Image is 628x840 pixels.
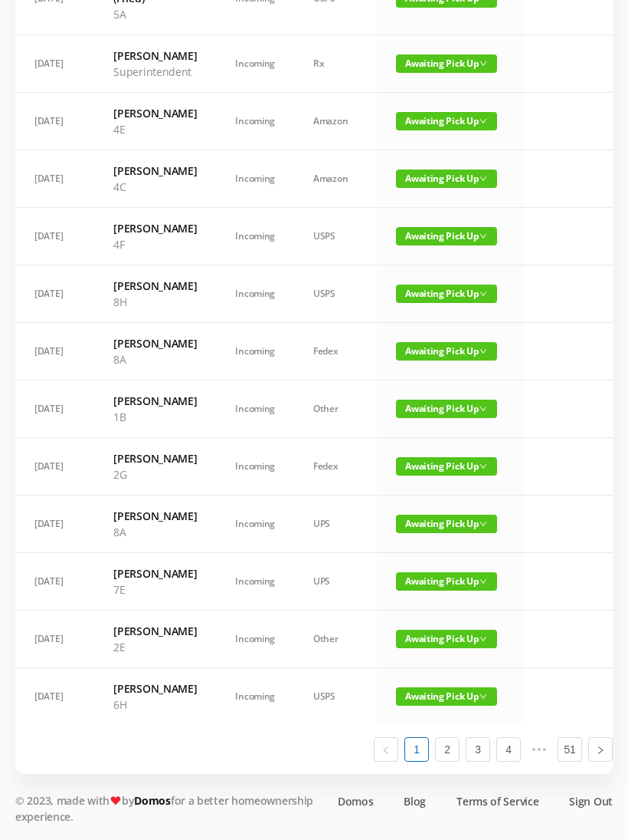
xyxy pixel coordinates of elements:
span: Awaiting Pick Up [396,687,497,706]
h6: [PERSON_NAME] [113,680,197,697]
p: 7E [113,581,197,598]
h6: [PERSON_NAME] [113,220,197,236]
i: icon: down [479,60,487,68]
p: Superintendent [113,64,197,80]
td: [DATE] [15,611,94,668]
p: 8A [113,524,197,540]
h6: [PERSON_NAME] [113,450,197,466]
li: Next Page [588,737,613,762]
p: 2E [113,639,197,655]
td: Other [294,611,377,668]
td: Rx [294,35,377,93]
span: Awaiting Pick Up [396,515,497,533]
a: 4 [497,738,520,761]
h6: [PERSON_NAME] [113,508,197,524]
p: 6H [113,697,197,713]
a: Domos [338,793,374,809]
td: USPS [294,668,377,725]
td: [DATE] [15,668,94,725]
p: 8H [113,294,197,310]
td: Incoming [216,265,294,323]
td: Amazon [294,150,377,208]
p: 8A [113,351,197,367]
span: Awaiting Pick Up [396,400,497,418]
span: Awaiting Pick Up [396,630,497,648]
span: Awaiting Pick Up [396,342,497,361]
td: Incoming [216,323,294,380]
td: Incoming [216,438,294,496]
h6: [PERSON_NAME] [113,48,197,64]
a: Terms of Service [456,793,538,809]
span: Awaiting Pick Up [396,170,497,188]
i: icon: down [479,463,487,470]
span: Awaiting Pick Up [396,457,497,476]
li: 4 [496,737,521,762]
p: 1B [113,409,197,425]
h6: [PERSON_NAME] [113,335,197,351]
td: Incoming [216,35,294,93]
td: [DATE] [15,380,94,438]
td: USPS [294,265,377,323]
span: Awaiting Pick Up [396,285,497,303]
a: 51 [558,738,581,761]
a: 2 [436,738,459,761]
i: icon: down [479,578,487,585]
td: [DATE] [15,438,94,496]
h6: [PERSON_NAME] [113,623,197,639]
a: 3 [466,738,489,761]
td: Incoming [216,553,294,611]
td: [DATE] [15,323,94,380]
p: 2G [113,466,197,483]
td: Fedex [294,438,377,496]
i: icon: down [479,693,487,700]
td: [DATE] [15,265,94,323]
li: 1 [404,737,429,762]
td: [DATE] [15,93,94,150]
td: UPS [294,496,377,553]
td: Incoming [216,611,294,668]
li: Next 5 Pages [527,737,551,762]
td: Incoming [216,668,294,725]
h6: [PERSON_NAME] [113,163,197,179]
td: Incoming [216,496,294,553]
span: Awaiting Pick Up [396,572,497,591]
li: 3 [466,737,490,762]
a: Domos [134,793,171,808]
i: icon: down [479,117,487,125]
p: 5A [113,6,197,22]
td: UPS [294,553,377,611]
span: Awaiting Pick Up [396,112,497,130]
h6: [PERSON_NAME] [113,393,197,409]
td: Fedex [294,323,377,380]
i: icon: down [479,290,487,298]
a: 1 [405,738,428,761]
td: Incoming [216,208,294,265]
a: Blog [404,793,426,809]
span: ••• [527,737,551,762]
h6: [PERSON_NAME] [113,565,197,581]
td: Incoming [216,150,294,208]
i: icon: down [479,348,487,355]
td: [DATE] [15,150,94,208]
td: [DATE] [15,553,94,611]
a: Sign Out [569,793,613,809]
h6: [PERSON_NAME] [113,278,197,294]
td: USPS [294,208,377,265]
td: [DATE] [15,496,94,553]
i: icon: down [479,520,487,528]
td: Other [294,380,377,438]
i: icon: down [479,175,487,183]
li: 2 [435,737,460,762]
i: icon: down [479,232,487,240]
li: 51 [558,737,582,762]
p: 4E [113,121,197,137]
td: Amazon [294,93,377,150]
i: icon: left [381,746,391,755]
span: Awaiting Pick Up [396,54,497,73]
p: 4F [113,236,197,252]
p: 4C [113,179,197,195]
p: © 2023, made with by for a better homeownership experience. [15,792,322,825]
i: icon: right [596,746,605,755]
i: icon: down [479,405,487,413]
li: Previous Page [374,737,398,762]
